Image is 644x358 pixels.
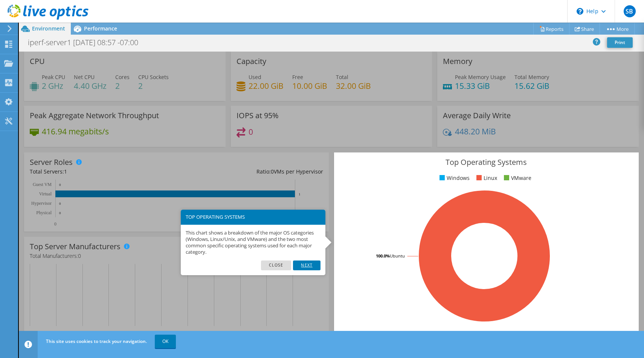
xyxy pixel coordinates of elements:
[293,261,320,270] a: Next
[155,335,176,348] a: OK
[84,25,117,32] span: Performance
[261,261,291,270] a: Close
[32,25,65,32] span: Environment
[46,338,147,344] span: This site uses cookies to track your navigation.
[607,37,633,48] a: Print
[569,23,600,35] a: Share
[186,215,320,219] h3: TOP OPERATING SYSTEMS
[577,8,583,15] svg: \n
[600,23,635,35] a: More
[186,230,320,256] p: This chart shows a breakdown of the major OS categories (Windows, Linux/Unix, and VMware) and the...
[533,23,569,35] a: Reports
[24,38,150,47] h1: iperf-server1 [DATE] 08:57 -07:00
[624,5,636,17] span: SB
